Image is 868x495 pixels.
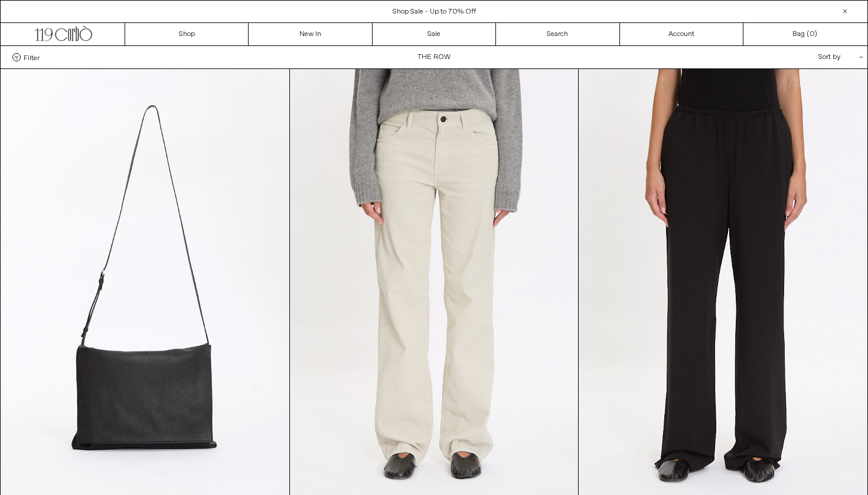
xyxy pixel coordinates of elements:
[743,23,867,45] a: Bag ()
[810,29,814,39] span: 0
[496,23,619,45] a: Search
[810,29,817,40] span: )
[393,7,476,17] a: Shop Sale - Up to 70% Off
[373,23,496,45] a: Sale
[249,23,372,45] a: New In
[749,46,856,68] div: Sort by
[125,23,249,45] a: Shop
[620,23,743,45] a: Account
[24,53,40,61] span: Filter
